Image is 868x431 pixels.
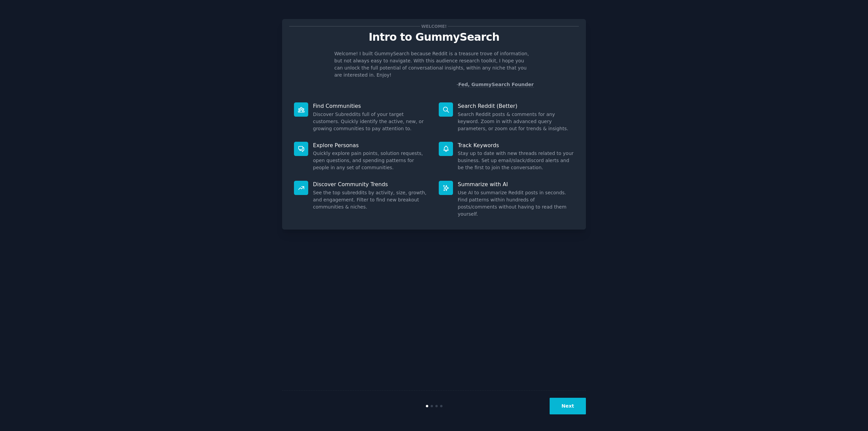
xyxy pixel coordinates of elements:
div: - [456,81,534,88]
dd: Search Reddit posts & comments for any keyword. Zoom in with advanced query parameters, or zoom o... [458,111,574,132]
dd: Stay up to date with new threads related to your business. Set up email/slack/discord alerts and ... [458,150,574,171]
dd: See the top subreddits by activity, size, growth, and engagement. Filter to find new breakout com... [313,189,429,211]
p: Track Keywords [458,142,574,149]
p: Search Reddit (Better) [458,102,574,110]
p: Welcome! I built GummySearch because Reddit is a treasure trove of information, but not always ea... [334,50,534,79]
dd: Quickly explore pain points, solution requests, open questions, and spending patterns for people ... [313,150,429,171]
p: Find Communities [313,102,429,110]
a: Fed, GummySearch Founder [458,82,534,87]
p: Discover Community Trends [313,181,429,188]
p: Explore Personas [313,142,429,149]
button: Next [550,398,586,414]
dd: Use AI to summarize Reddit posts in seconds. Find patterns within hundreds of posts/comments with... [458,189,574,218]
p: Intro to GummySearch [289,31,579,43]
p: Summarize with AI [458,181,574,188]
span: Welcome! [420,23,448,30]
dd: Discover Subreddits full of your target customers. Quickly identify the active, new, or growing c... [313,111,429,132]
